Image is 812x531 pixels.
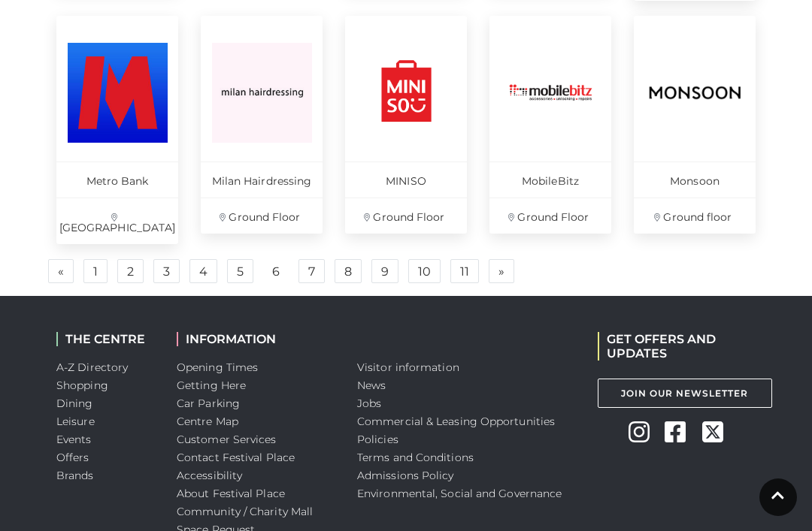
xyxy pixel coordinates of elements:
h2: INFORMATION [177,332,335,346]
a: 2 [117,259,144,283]
a: About Festival Place [177,487,285,500]
a: MINISO Ground Floor [345,16,467,234]
a: Milan Hairdressing Ground Floor [201,16,323,234]
p: Monsoon [634,161,756,198]
p: Ground Floor [345,198,467,234]
h2: THE CENTRE [56,332,154,346]
a: 1 [83,259,108,283]
a: Shopping [56,379,108,392]
p: Ground Floor [489,198,611,234]
a: Getting Here [177,379,246,392]
p: Milan Hairdressing [201,161,323,198]
a: Contact Festival Place [177,451,295,464]
a: Monsoon Ground floor [634,16,756,234]
a: Terms and Conditions [357,451,474,464]
a: Events [56,433,92,446]
p: MobileBitz [489,161,611,198]
a: News [357,379,386,392]
a: Metro Bank [GEOGRAPHIC_DATA] [56,16,178,244]
a: Brands [56,469,94,482]
a: Join Our Newsletter [598,379,772,408]
a: Jobs [357,397,381,410]
a: Opening Times [177,361,258,374]
span: « [58,266,64,276]
a: 6 [263,260,289,284]
a: Previous [48,259,74,283]
p: Metro Bank [56,161,178,198]
a: 10 [408,259,441,283]
p: [GEOGRAPHIC_DATA] [56,198,178,244]
a: 9 [371,259,398,283]
p: MINISO [345,161,467,198]
a: Accessibility [177,469,242,482]
a: Admissions Policy [357,469,454,482]
a: Centre Map [177,415,238,428]
h2: GET OFFERS AND UPDATES [598,332,756,361]
a: A-Z Directory [56,361,128,374]
a: Policies [357,433,398,446]
p: Ground floor [634,198,756,234]
a: Visitor information [357,361,459,374]
a: 7 [298,259,325,283]
a: Dining [56,397,93,410]
a: Next [489,259,514,283]
a: Offers [56,451,89,464]
a: Commercial & Leasing Opportunities [357,415,555,428]
a: MobileBitz Ground Floor [489,16,611,234]
a: Customer Services [177,433,277,446]
a: 5 [227,259,253,283]
a: Car Parking [177,397,240,410]
span: » [498,266,504,276]
a: 8 [335,259,362,283]
a: 4 [189,259,217,283]
a: Environmental, Social and Governance [357,487,562,500]
a: 11 [450,259,479,283]
p: Ground Floor [201,198,323,234]
a: Leisure [56,415,95,428]
a: 3 [153,259,180,283]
